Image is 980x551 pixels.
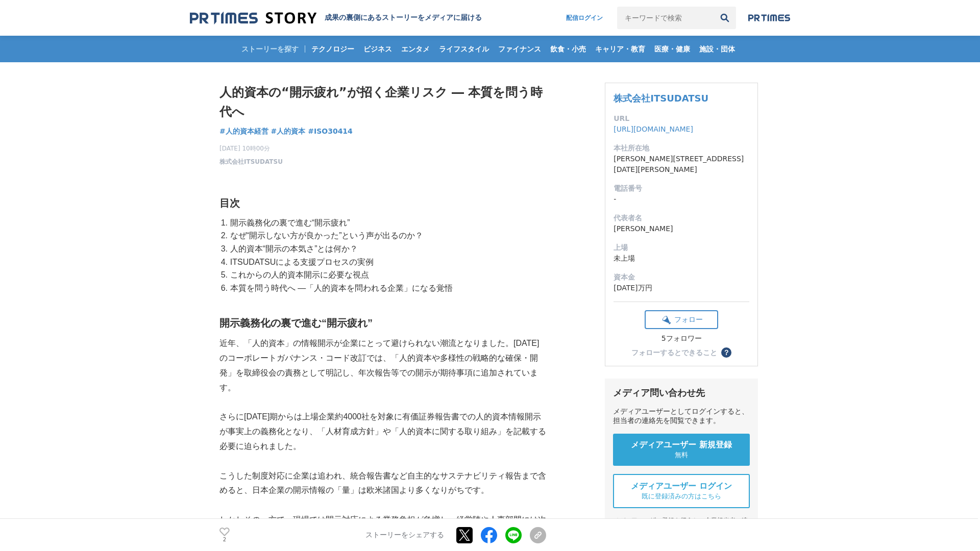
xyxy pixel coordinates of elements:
[308,127,353,136] span: #ISO30414
[190,11,316,25] img: 成果の裏側にあるストーリーをメディアに届ける
[219,144,283,153] span: [DATE] 10時00分
[494,36,545,62] a: ファイナンス
[359,44,396,54] span: ビジネス
[228,216,546,230] li: 開示義務化の裏で進む“開示疲れ”
[397,44,434,54] span: エンタメ
[613,474,750,508] a: メディアユーザー ログイン 既に登録済みの方はこちら
[645,310,718,329] button: フォロー
[228,242,546,256] li: 人的資本“開示の本気さ”とは何か？
[723,349,730,356] span: ？
[614,143,749,154] dt: 本社所在地
[219,336,546,395] p: 近年、「人的資本」の情報開示が企業にとって避けられない潮流となりました。[DATE]のコーポレートガバナンス・コード改訂では、「人的資本や多様性の戦略的な確保・開発」を取締役会の責務として明記し...
[591,36,649,62] a: キャリア・教育
[228,229,546,242] li: なぜ“開示しない方が良かった”という声が出るのか？
[219,126,268,137] a: #人的資本経営
[695,44,739,54] span: 施設・団体
[614,154,749,175] dd: [PERSON_NAME][STREET_ADDRESS][DATE][PERSON_NAME]
[614,242,749,253] dt: 上場
[614,113,749,124] dt: URL
[645,334,718,343] div: 5フォロワー
[219,513,546,542] p: しかしその一方で、現場では開示対応による業務負担が急増し、経営陣や人事部門には次第に が広がっています。
[614,93,708,104] a: 株式会社ITSUDATSU
[614,183,749,194] dt: 電話番号
[397,36,434,62] a: エンタメ
[631,440,732,450] span: メディアユーザー 新規登録
[591,44,649,54] span: キャリア・教育
[219,469,546,498] p: こうした制度対応に企業は追われ、統合報告書など自主的なサステナビリティ報告まで含めると、日本企業の開示情報の「量」は欧米諸国より多くなりがちです。
[613,407,750,425] div: メディアユーザーとしてログインすると、担当者の連絡先を閲覧できます。
[546,44,590,54] span: 飲食・小売
[614,283,749,293] dd: [DATE]万円
[228,282,546,295] li: 本質を問う時代へ ―「人的資本を問われる企業」になる覚悟
[435,44,493,54] span: ライフスタイル
[228,268,546,282] li: これからの人的資本開示に必要な視点
[219,537,230,542] p: 2
[714,7,736,29] button: 検索
[219,197,240,209] strong: 目次
[307,44,358,54] span: テクノロジー
[219,127,268,136] span: #人的資本経営
[307,36,358,62] a: テクノロジー
[695,36,739,62] a: 施設・団体
[219,83,546,122] h1: 人的資本の“開示疲れ”が招く企業リスク ― 本質を問う時代へ
[721,347,731,358] button: ？
[219,410,546,454] p: さらに[DATE]期からは上場企業約4000社を対象に有価証券報告書での人的資本情報開示が事実上の義務化となり、「人材育成方針」や「人的資本に関する取り組み」を記載する必要に迫られました。
[359,36,396,62] a: ビジネス
[435,36,493,62] a: ライフスタイル
[617,7,714,29] input: キーワードで検索
[219,317,373,329] strong: 開示義務化の裏で進む“開示疲れ”
[614,194,749,205] dd: -
[365,531,444,540] p: ストーリーをシェアする
[748,14,790,22] img: prtimes
[546,36,590,62] a: 飲食・小売
[614,223,749,234] dd: [PERSON_NAME]
[650,44,694,54] span: 医療・健康
[494,44,545,54] span: ファイナンス
[190,11,482,25] a: 成果の裏側にあるストーリーをメディアに届ける 成果の裏側にあるストーリーをメディアに届ける
[228,256,546,269] li: ITSUDATSUによる支援プロセスの実例
[614,272,749,283] dt: 資本金
[308,126,353,137] a: #ISO30414
[631,481,732,492] span: メディアユーザー ログイン
[556,7,613,29] a: 配信ログイン
[642,492,721,501] span: 既に登録済みの方はこちら
[614,213,749,223] dt: 代表者名
[613,434,750,466] a: メディアユーザー 新規登録 無料
[614,253,749,264] dd: 未上場
[271,127,306,136] span: #人的資本
[219,157,283,166] a: 株式会社ITSUDATSU
[613,387,750,399] div: メディア問い合わせ先
[675,450,688,460] span: 無料
[650,36,694,62] a: 医療・健康
[614,125,693,133] a: [URL][DOMAIN_NAME]
[325,13,482,22] h2: 成果の裏側にあるストーリーをメディアに届ける
[631,349,717,356] div: フォローするとできること
[271,126,306,137] a: #人的資本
